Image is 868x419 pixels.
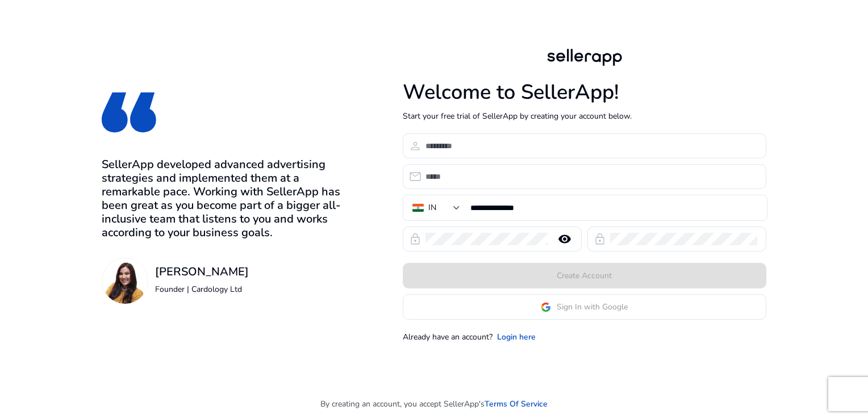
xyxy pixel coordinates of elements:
[102,158,344,240] h3: SellerApp developed advanced advertising strategies and implemented them at a remarkable pace. Wo...
[403,331,493,343] p: Already have an account?
[403,110,766,122] p: Start your free trial of SellerApp by creating your account below.
[408,139,422,153] span: person
[408,232,422,246] span: lock
[155,265,249,279] h3: [PERSON_NAME]
[497,331,536,343] a: Login here
[485,398,548,410] a: Terms Of Service
[593,232,607,246] span: lock
[428,202,436,214] div: IN
[155,283,249,295] p: Founder | Cardology Ltd
[408,170,422,183] span: email
[551,232,578,246] mat-icon: remove_red_eye
[403,80,766,104] h1: Welcome to SellerApp!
